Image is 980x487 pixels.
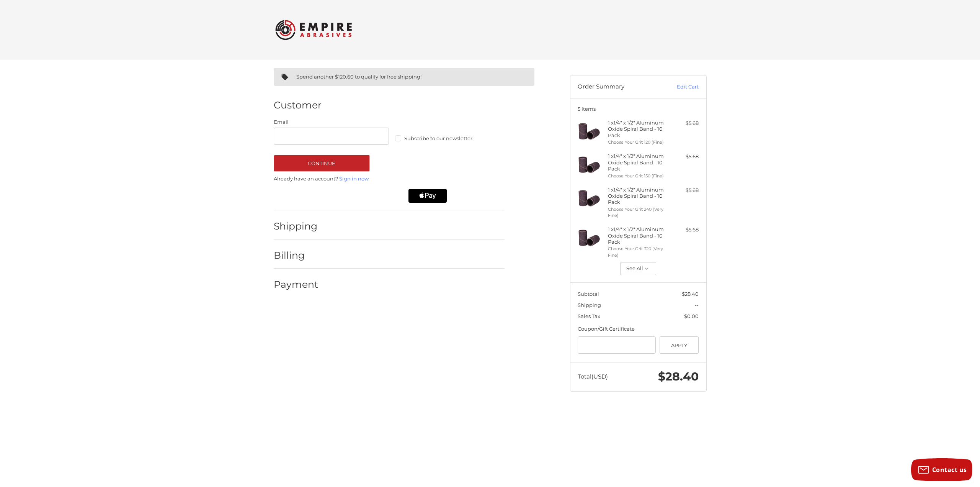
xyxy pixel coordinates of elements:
[274,99,322,111] h2: Customer
[620,262,657,275] button: See All
[608,139,666,146] li: Choose Your Grit 120 (Fine)
[275,15,352,45] img: Empire Abrasives
[339,175,369,182] a: Sign in now
[608,226,666,245] h4: 1 x 1/4" x 1/2" Aluminum Oxide Spiral Band - 10 Pack
[578,313,600,319] span: Sales Tax
[578,373,608,380] span: Total (USD)
[660,83,699,91] a: Edit Cart
[684,313,699,319] span: $0.00
[274,175,505,183] p: Already have an account?
[668,153,699,161] div: $5.68
[274,155,370,172] button: Continue
[668,226,699,234] div: $5.68
[274,279,318,290] h2: Payment
[578,106,699,112] h3: 5 Items
[340,189,401,203] iframe: PayPal-paylater
[658,369,699,384] span: $28.40
[608,153,666,172] h4: 1 x 1/4" x 1/2" Aluminum Oxide Spiral Band - 10 Pack
[578,83,660,91] h3: Order Summary
[911,458,972,481] button: Contact us
[578,325,699,333] div: Coupon/Gift Certificate
[578,336,656,354] input: Gift Certificate or Coupon Code
[668,187,699,194] div: $5.68
[608,206,666,219] li: Choose Your Grit 240 (Very Fine)
[682,291,699,297] span: $28.40
[608,187,666,205] h4: 1 x 1/4" x 1/2" Aluminum Oxide Spiral Band - 10 Pack
[404,135,474,141] span: Subscribe to our newsletter.
[932,466,967,474] span: Contact us
[274,220,318,232] h2: Shipping
[608,173,666,179] li: Choose Your Grit 150 (Fine)
[608,120,666,138] h4: 1 x 1/4" x 1/2" Aluminum Oxide Spiral Band - 10 Pack
[274,249,318,261] h2: Billing
[695,302,699,308] span: --
[608,246,666,258] li: Choose Your Grit 320 (Very Fine)
[578,302,601,308] span: Shipping
[668,120,699,127] div: $5.68
[660,336,699,354] button: Apply
[578,291,599,297] span: Subtotal
[296,74,421,80] span: Spend another $120.60 to qualify for free shipping!
[274,118,389,126] label: Email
